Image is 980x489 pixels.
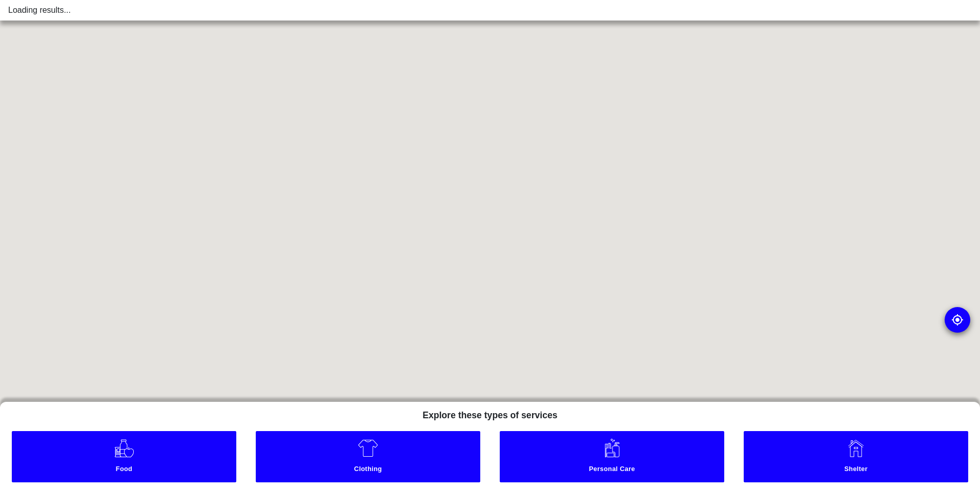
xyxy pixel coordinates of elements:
[258,465,477,476] small: Clothing
[602,438,622,458] img: Personal Care
[744,431,968,482] a: Shelter
[12,431,236,482] a: Food
[951,314,964,326] img: go to my location
[500,431,724,482] a: Personal Care
[358,438,378,458] img: Clothing
[414,402,565,425] h5: Explore these types of services
[8,4,972,16] div: Loading results...
[846,438,866,458] img: Shelter
[14,465,233,476] small: Food
[114,438,135,458] img: Food
[746,465,965,476] small: Shelter
[502,465,721,476] small: Personal Care
[256,431,480,482] a: Clothing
